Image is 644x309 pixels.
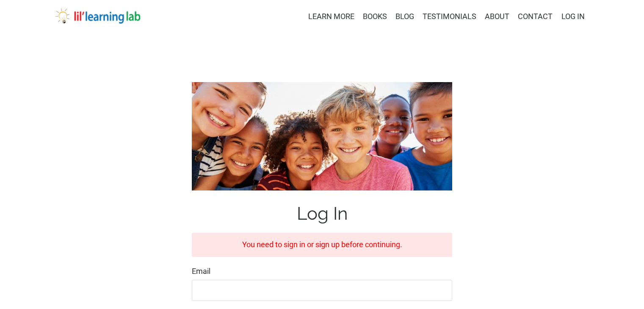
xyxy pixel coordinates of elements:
[561,12,585,21] a: LOG IN
[308,11,354,23] a: LEARN MORE
[485,11,509,23] a: ABOUT
[423,11,476,23] a: TESTIMONIALS
[395,11,414,23] a: BLOG
[192,265,452,278] label: Email
[363,11,387,23] a: BOOKS
[518,11,553,23] a: CONTACT
[192,233,452,257] div: You need to sign in or sign up before continuing.
[192,203,452,224] h1: Log In
[55,8,140,24] img: lil' learning lab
